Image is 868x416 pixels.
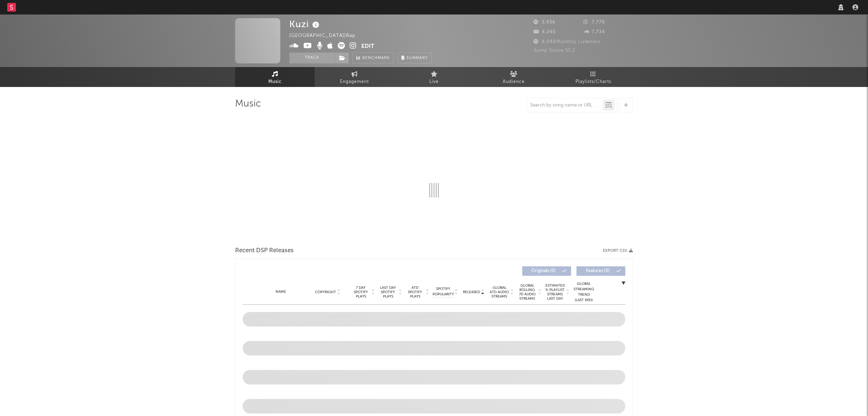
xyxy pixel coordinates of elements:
button: Features(0) [576,266,625,276]
a: Benchmark [352,53,394,63]
div: Kuzi [289,18,321,30]
span: Originals ( 0 ) [527,269,560,273]
div: Global Streaming Trend (Last 60D) [573,281,595,303]
a: Playlists/Charts [553,67,633,87]
span: 3,436 [533,20,556,25]
a: Engagement [315,67,394,87]
span: Audience [503,78,525,86]
button: Originals(0) [522,266,571,276]
span: Released [463,290,480,294]
span: Global Rolling 7D Audio Streams [517,283,537,301]
button: Export CSV [603,249,633,253]
span: Features ( 0 ) [581,269,614,273]
span: Summary [407,56,428,60]
span: Last Day Spotify Plays [378,286,397,299]
span: ATD Spotify Plays [405,286,425,299]
span: 7,734 [583,30,605,34]
input: Search by song name or URL [527,103,603,108]
span: Music [268,78,282,86]
a: Music [235,67,315,87]
div: Name [257,289,305,295]
span: Global ATD Audio Streams [489,286,509,299]
span: Benchmark [362,54,390,63]
span: Estimated % Playlist Streams Last Day [545,283,565,301]
span: 4,948 Monthly Listeners [533,39,600,44]
span: Spotify Popularity [433,286,454,297]
button: Summary [397,53,432,63]
span: 7 Day Spotify Plays [351,286,370,299]
span: 4,240 [533,30,556,34]
button: Edit [361,42,374,51]
a: Live [394,67,474,87]
button: Track [289,53,335,63]
a: Audience [474,67,553,87]
div: [GEOGRAPHIC_DATA] | Rap [289,32,364,40]
span: Engagement [340,78,369,86]
span: Recent DSP Releases [235,246,294,255]
span: 7,776 [583,20,605,25]
span: Live [429,78,439,86]
span: Playlists/Charts [575,78,611,86]
span: Jump Score: 51.2 [533,48,575,53]
span: Copyright [315,290,336,294]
